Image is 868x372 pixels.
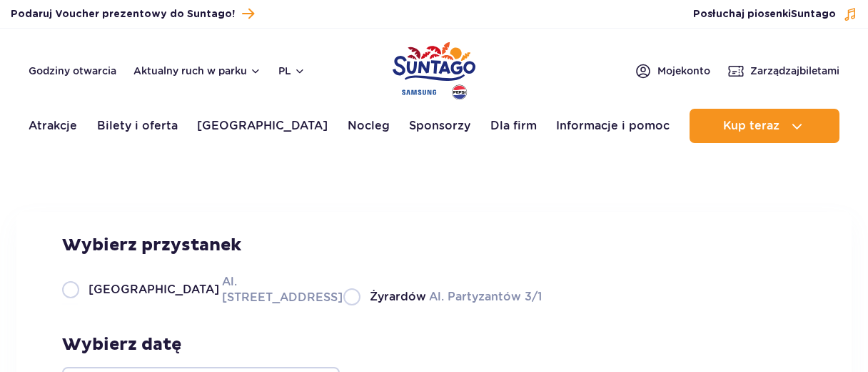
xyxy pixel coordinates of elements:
[370,289,426,305] span: Żyrardów
[348,109,390,143] a: Nocleg
[62,235,542,256] h3: Wybierz przystanek
[11,7,235,21] span: Podaruj Voucher prezentowy do Suntago!
[723,119,779,132] span: Kup teraz
[97,109,178,143] a: Bilety i oferta
[490,109,537,143] a: Dla firm
[29,109,77,143] a: Atrakcje
[750,64,839,78] span: Zarządzaj biletami
[89,282,219,298] span: [GEOGRAPHIC_DATA]
[133,65,261,77] button: Aktualny ruch w parku
[393,36,475,102] a: Park of Poland
[11,4,254,24] a: Podaruj Voucher prezentowy do Suntago!
[693,7,836,21] span: Posłuchaj piosenki
[657,64,710,78] span: Moje konto
[635,62,710,79] a: Mojekonto
[29,64,116,78] a: Godziny otwarcia
[62,334,340,356] h3: Wybierz datę
[690,109,839,143] button: Kup teraz
[693,7,857,21] button: Posłuchaj piosenkiSuntago
[409,109,470,143] a: Sponsorzy
[62,273,326,305] label: Al. [STREET_ADDRESS]
[197,109,328,143] a: [GEOGRAPHIC_DATA]
[278,64,306,78] button: pl
[343,288,542,305] label: Al. Partyzantów 3/1
[556,109,670,143] a: Informacje i pomoc
[727,62,839,79] a: Zarządzajbiletami
[791,9,836,19] span: Suntago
